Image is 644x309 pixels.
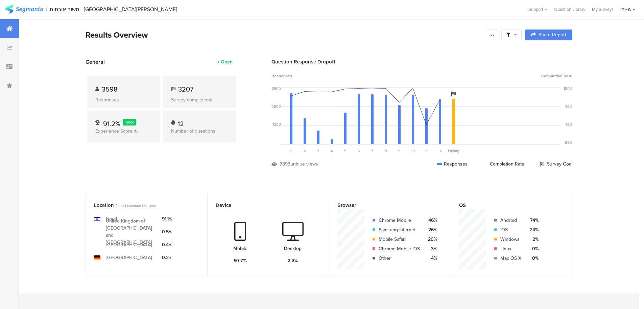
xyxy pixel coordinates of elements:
div: [GEOGRAPHIC_DATA] [106,254,152,261]
div: 91.1% [162,215,172,223]
div: 20% [425,236,437,243]
span: 10 [411,148,415,154]
span: 12 [438,148,442,154]
div: 4% [425,255,437,262]
div: Location [94,201,188,209]
div: | [46,5,47,13]
div: Windows [500,236,521,243]
a: My Surveys [589,6,617,13]
div: Ending [447,148,460,154]
div: 3% [425,245,437,252]
div: Results Overview [86,29,482,41]
div: 97.7% [234,257,247,264]
a: Question Library [551,6,589,13]
div: OS [459,201,553,209]
div: 59% [565,140,572,145]
div: 0% [527,245,539,252]
div: iOS [500,226,521,233]
span: 3 [317,148,319,154]
div: Android [500,217,521,224]
div: 0% [527,255,539,262]
div: Israel [106,215,117,223]
div: 12 [177,119,184,125]
div: 74% [527,217,539,224]
span: Good [125,119,134,125]
span: 2 [304,148,306,154]
div: 86% [565,104,572,109]
i: Survey Goal [451,92,456,96]
div: unique views [290,160,318,168]
div: 0.4% [162,241,172,248]
div: Desktop [284,245,302,252]
span: 5 [344,148,347,154]
div: Responses [95,96,152,103]
div: Chrome Mobile iOS [379,245,420,252]
div: Support [528,4,547,15]
div: 26% [425,226,437,233]
div: Survey Goal [540,160,572,168]
span: Number of questions [171,128,215,135]
div: Browser [337,201,431,209]
div: Mobile Safari [379,236,420,243]
span: 1 [290,148,292,154]
span: 9 [398,148,401,154]
span: 3207 [178,84,193,94]
span: General [86,58,105,66]
div: Survey completions [171,96,228,103]
span: 4 most common locations [115,203,156,208]
span: Completion Rate [541,73,572,79]
div: United Kingdom of [GEOGRAPHIC_DATA] and [GEOGRAPHIC_DATA] [106,217,157,246]
span: 91.2% [103,119,120,129]
div: 0.2% [162,254,172,261]
div: Samsung Internet [379,226,420,233]
div: Device [216,201,310,209]
span: 7 [371,148,373,154]
span: Share Report [539,33,566,37]
div: Mobile [233,245,247,252]
div: 1300 [273,122,281,127]
span: 8 [385,148,387,154]
span: 6 [358,148,360,154]
div: 2.3% [288,257,298,264]
span: 4 [331,148,333,154]
span: Responses [271,73,292,79]
div: Responses [437,160,468,168]
div: 24% [527,226,539,233]
div: 46% [425,217,437,224]
span: 11 [425,148,428,154]
span: Experience Score [95,128,133,135]
div: IYHA [620,6,631,13]
img: segmanta logo [5,5,43,14]
div: Linux [500,245,521,252]
div: 3893 [280,160,290,168]
div: 0.5% [162,228,172,235]
div: Question Response Dropoff [271,58,572,65]
div: 2% [527,236,539,243]
div: Mac OS X [500,255,521,262]
div: [GEOGRAPHIC_DATA] [106,241,152,248]
div: 72% [565,122,572,127]
div: Other [379,255,420,262]
div: Completion Rate [483,160,524,168]
div: Chrome Mobile [379,217,420,224]
div: 100% [564,86,572,91]
div: משוב אורחים - [GEOGRAPHIC_DATA][PERSON_NAME] [50,6,177,13]
div: 2600 [271,104,281,109]
span: 3598 [102,84,118,94]
div: Open [221,58,233,65]
div: 3900 [272,86,281,91]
